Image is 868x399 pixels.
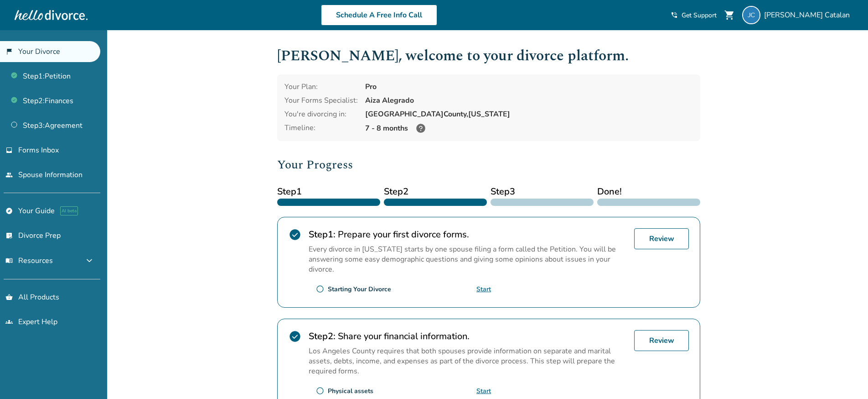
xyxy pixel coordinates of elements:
span: shopping_basket [5,294,13,301]
div: [GEOGRAPHIC_DATA] County, [US_STATE] [365,109,693,119]
a: Start [476,285,491,294]
a: Review [634,228,689,249]
strong: Step 2 : [309,330,336,342]
h2: Your Progress [277,156,700,174]
a: Start [476,387,491,395]
span: Get Support [682,11,717,20]
span: Step 1 [277,185,380,199]
div: Aiza Alegrado [365,95,693,105]
span: expand_more [84,255,95,266]
h2: Prepare your first divorce forms. [309,228,627,241]
div: Your Forms Specialist: [284,95,358,105]
span: shopping_cart [724,10,735,21]
div: Physical assets [328,387,373,395]
span: phone_in_talk [671,11,678,19]
span: explore [5,207,13,215]
span: Step 3 [491,185,594,199]
span: menu_book [5,257,13,264]
div: You're divorcing in: [284,109,358,119]
span: radio_button_unchecked [316,285,324,293]
div: Pro [365,82,693,92]
div: Timeline: [284,123,358,134]
p: Every divorce in [US_STATE] starts by one spouse filing a form called the Petition. You will be a... [309,244,627,274]
span: AI beta [60,206,78,215]
strong: Step 1 : [309,228,336,241]
a: phone_in_talkGet Support [671,11,717,20]
span: people [5,171,13,178]
a: Review [634,330,689,351]
span: Done! [597,185,700,199]
h2: Share your financial information. [309,330,627,342]
span: Step 2 [384,185,487,199]
span: check_circle [289,228,301,241]
a: Schedule A Free Info Call [321,5,437,26]
span: list_alt_check [5,232,13,239]
div: Your Plan: [284,82,358,92]
span: Forms Inbox [18,145,59,155]
span: groups [5,318,13,325]
iframe: Chat Widget [822,355,868,399]
img: sabreenahrochelle@gmail.com [742,6,760,24]
span: check_circle [289,330,301,343]
div: Starting Your Divorce [328,285,391,294]
span: Resources [5,256,53,266]
span: radio_button_unchecked [316,387,324,395]
div: 7 - 8 months [365,123,693,134]
p: Los Angeles County requires that both spouses provide information on separate and marital assets,... [309,346,627,376]
span: flag_2 [5,48,13,55]
span: [PERSON_NAME] Catalan [764,10,853,20]
h1: [PERSON_NAME] , welcome to your divorce platform. [277,45,700,67]
span: inbox [5,147,13,154]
